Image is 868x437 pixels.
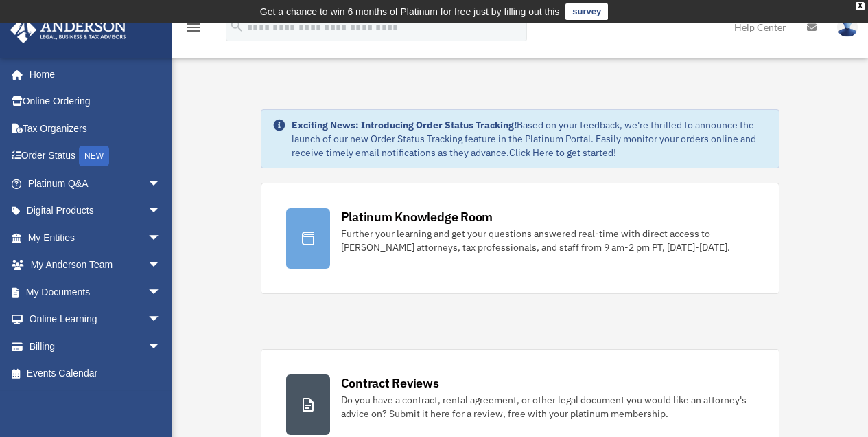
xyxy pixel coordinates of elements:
a: My Anderson Teamarrow_drop_down [10,251,182,279]
i: menu [185,19,202,36]
div: NEW [79,146,109,166]
a: Tax Organizers [10,115,182,142]
a: Online Learningarrow_drop_down [10,306,182,333]
a: My Entitiesarrow_drop_down [10,224,182,251]
div: Get a chance to win 6 months of Platinum for free just by filling out this [260,3,560,20]
span: arrow_drop_down [148,306,175,334]
span: arrow_drop_down [148,251,175,280]
img: Anderson Advisors Platinum Portal [6,16,130,43]
div: close [856,2,865,10]
div: Do you have a contract, rental agreement, or other legal document you would like an attorney's ad... [341,393,754,421]
a: survey [565,3,608,20]
a: Platinum Knowledge Room Further your learning and get your questions answered real-time with dire... [261,183,779,294]
i: search [229,19,244,34]
img: User Pic [837,17,858,37]
div: Platinum Knowledge Room [341,208,493,225]
a: Click Here to get started! [509,146,616,159]
span: arrow_drop_down [148,197,175,225]
a: Events Calendar [10,360,182,388]
a: Online Ordering [10,88,182,115]
a: My Documentsarrow_drop_down [10,278,182,306]
a: Order StatusNEW [10,142,182,170]
div: Based on your feedback, we're thrilled to announce the launch of our new Order Status Tracking fe... [292,118,768,159]
a: Home [10,60,175,88]
a: Billingarrow_drop_down [10,333,182,360]
a: Platinum Q&Aarrow_drop_down [10,170,182,197]
strong: Exciting News: Introducing Order Status Tracking! [292,119,517,131]
span: arrow_drop_down [148,278,175,306]
span: arrow_drop_down [148,333,175,361]
a: menu [185,24,202,36]
a: Digital Productsarrow_drop_down [10,197,182,225]
span: arrow_drop_down [148,224,175,252]
div: Contract Reviews [341,374,439,392]
div: Further your learning and get your questions answered real-time with direct access to [PERSON_NAM... [341,227,754,254]
span: arrow_drop_down [148,170,175,198]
